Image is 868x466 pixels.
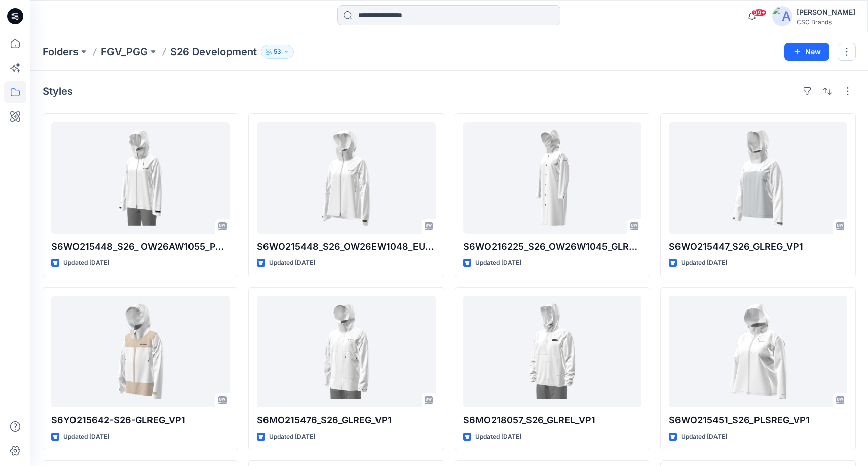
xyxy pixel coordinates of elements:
[257,413,435,428] p: S6MO215476_S26_GLREG_VP1
[63,258,109,268] p: Updated [DATE]
[51,296,230,407] a: S6YO215642-S26-GLREG_VP1
[669,122,847,234] a: S6WO215447_S26_GLREG_VP1
[475,432,521,442] p: Updated [DATE]
[51,413,230,428] p: S6YO215642-S26-GLREG_VP1
[261,45,294,59] button: 53
[51,240,230,254] p: S6WO215448_S26_ OW26AW1055_PAREG_VFA
[257,122,435,234] a: S6WO215448_S26_OW26EW1048_EUREG_VFA
[274,46,281,57] p: 53
[681,258,727,268] p: Updated [DATE]
[269,432,315,442] p: Updated [DATE]
[463,240,641,254] p: S6WO216225_S26_OW26W1045_GLREG_VFA
[463,296,641,407] a: S6MO218057_S26_GLREL_VP1
[669,413,847,428] p: S6WO215451_S26_PLSREG_VP1
[170,45,257,59] p: S26 Development
[669,296,847,407] a: S6WO215451_S26_PLSREG_VP1
[63,432,109,442] p: Updated [DATE]
[43,45,79,59] a: Folders
[51,122,230,234] a: S6WO215448_S26_ OW26AW1055_PAREG_VFA
[463,413,641,428] p: S6MO218057_S26_GLREL_VP1
[681,432,727,442] p: Updated [DATE]
[463,122,641,234] a: S6WO216225_S26_OW26W1045_GLREG_VFA
[101,45,148,59] a: FGV_PGG
[797,18,855,26] div: CSC Brands
[43,85,73,97] h4: Styles
[772,6,792,26] img: avatar
[751,9,767,17] span: 99+
[257,240,435,254] p: S6WO215448_S26_OW26EW1048_EUREG_VFA
[475,258,521,268] p: Updated [DATE]
[797,6,855,18] div: [PERSON_NAME]
[784,43,829,61] button: New
[669,240,847,254] p: S6WO215447_S26_GLREG_VP1
[269,258,315,268] p: Updated [DATE]
[257,296,435,407] a: S6MO215476_S26_GLREG_VP1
